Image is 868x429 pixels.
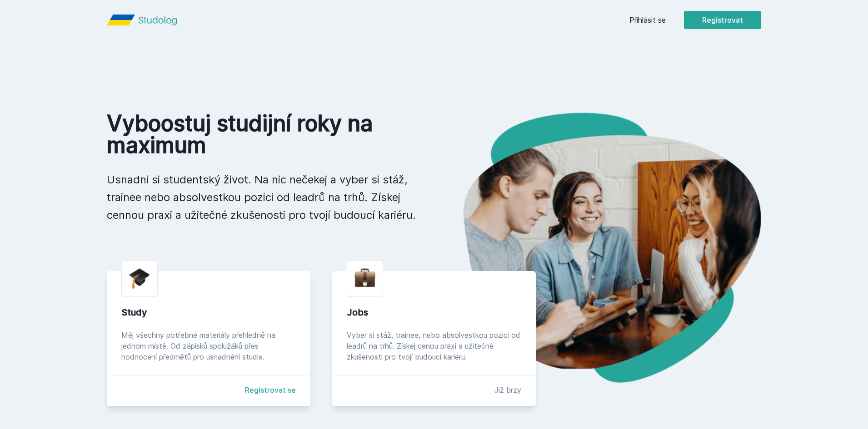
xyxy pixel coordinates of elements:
[107,171,419,224] p: Usnadni si studentský život. Na nic nečekej a vyber si stáž, trainee nebo absolvestkou pozici od ...
[121,306,296,319] div: Study
[629,15,666,25] a: Přihlásit se
[347,306,521,319] div: Jobs
[129,268,150,289] img: graduation-cap.png
[434,113,761,383] img: hero.png
[347,330,521,362] div: Vyber si stáž, trainee, nebo absolvestkou pozici od leadrů na trhů. Získej cenou praxi a užitečné...
[245,385,296,395] a: Registrovat se
[354,266,375,289] img: briefcase.png
[107,113,419,156] h1: Vyboostuj studijní roky na maximum
[684,11,761,29] button: Registrovat
[494,385,521,395] div: Již brzy
[121,330,296,362] div: Měj všechny potřebné materiály přehledně na jednom místě. Od zápisků spolužáků přes hodnocení pře...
